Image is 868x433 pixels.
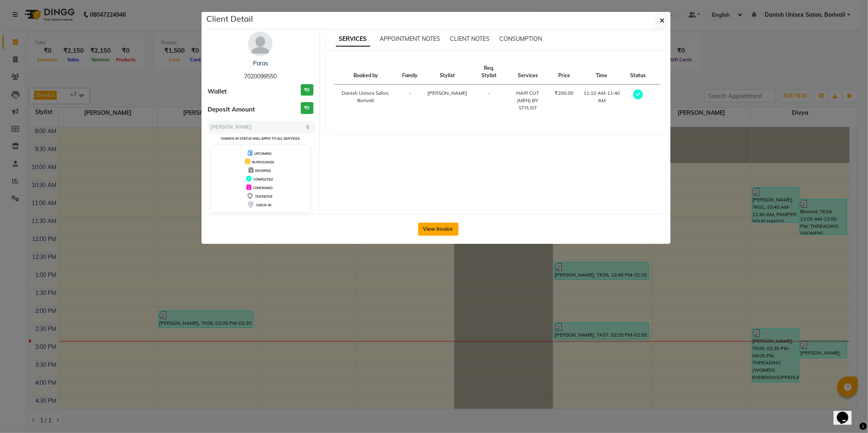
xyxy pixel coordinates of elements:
[550,60,578,85] th: Price
[254,152,272,156] span: UPCOMING
[397,60,423,85] th: Family
[252,160,274,164] span: IN PROGRESS
[423,60,472,85] th: Stylist
[578,60,625,85] th: Time
[334,60,398,85] th: Booked by
[472,85,506,117] td: -
[301,102,313,114] h3: ₹0
[418,223,459,236] button: View Invoice
[500,35,542,42] span: CONSUMPTION
[510,89,545,112] div: HAIR CUT (MEN) BY STYLIST
[253,60,268,67] a: Paras
[244,73,277,80] span: 7020099550
[221,136,300,141] small: Change in status will apply to all services.
[334,85,398,117] td: Danish Unisex Salon, Borivali
[625,60,651,85] th: Status
[472,60,506,85] th: Req. Stylist
[450,35,490,42] span: CLIENT NOTES
[834,400,860,425] iframe: chat widget
[253,186,273,190] span: CONFIRMED
[397,85,423,117] td: -
[208,87,227,96] span: Wallet
[206,13,253,25] h5: Client Detail
[506,60,550,85] th: Services
[208,105,255,114] span: Deposit Amount
[555,89,573,97] div: ₹200.00
[255,194,273,199] span: TENTATIVE
[253,177,273,181] span: COMPLETED
[380,35,441,42] span: APPOINTMENT NOTES
[427,90,467,96] span: [PERSON_NAME]
[255,169,271,173] span: DROPPED
[336,32,370,47] span: SERVICES
[301,84,313,96] h3: ₹0
[256,203,271,207] span: CHECK-IN
[248,31,273,56] img: avatar
[578,85,625,117] td: 11:10 AM-11:40 AM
